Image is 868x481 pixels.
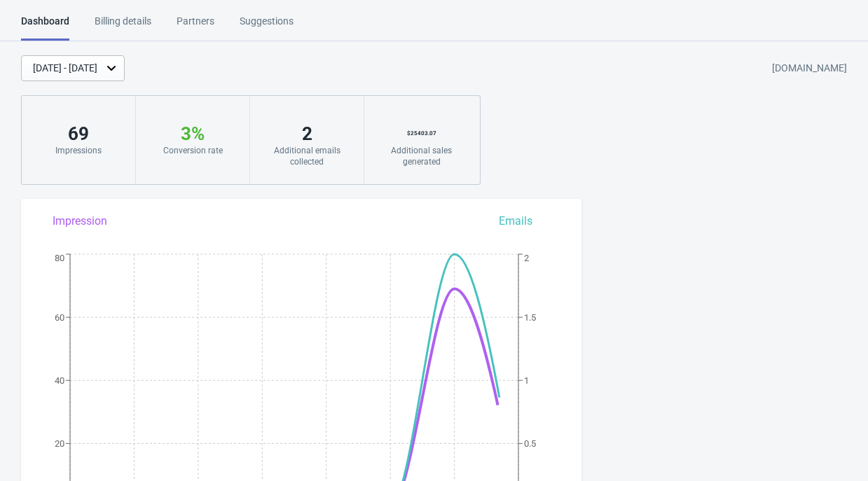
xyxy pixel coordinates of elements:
tspan: 80 [55,253,64,263]
div: [DOMAIN_NAME] [772,56,847,81]
div: Additional sales generated [378,145,464,167]
div: 69 [36,123,121,145]
div: [DATE] - [DATE] [33,61,97,76]
tspan: 1.5 [524,312,536,323]
div: Billing details [95,14,151,39]
div: Impressions [36,145,121,156]
div: 3 % [150,123,235,145]
div: Conversion rate [150,145,235,156]
tspan: 1 [524,375,529,386]
div: Suggestions [240,14,294,39]
tspan: 0.5 [524,438,536,449]
div: Partners [177,14,214,39]
tspan: 60 [55,312,64,323]
div: Additional emails collected [264,145,350,167]
div: Dashboard [21,14,69,41]
tspan: 2 [524,253,529,263]
tspan: 20 [55,438,64,449]
tspan: 40 [55,375,64,386]
div: 2 [264,123,350,145]
div: $ 25403.07 [378,123,464,145]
